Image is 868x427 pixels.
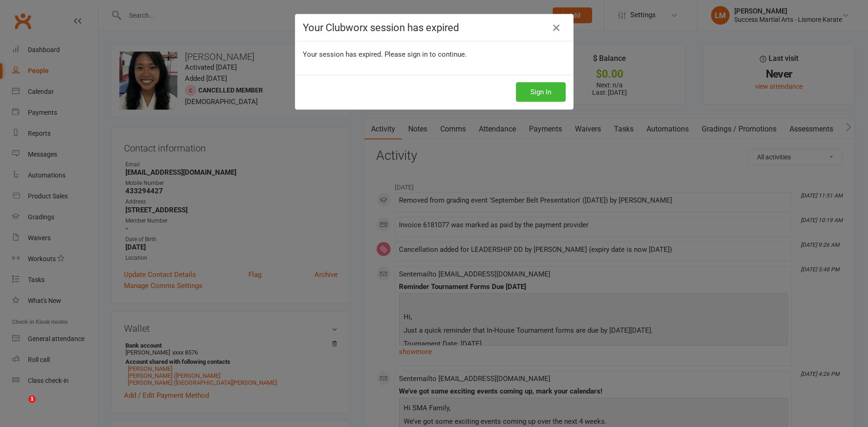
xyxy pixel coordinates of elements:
a: Close [549,20,564,35]
span: 1 [28,395,36,403]
button: Sign In [516,82,566,102]
h4: Your Clubworx session has expired [303,22,566,33]
iframe: Intercom live chat [9,395,32,418]
span: Your session has expired. Please sign in to continue. [303,50,467,59]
